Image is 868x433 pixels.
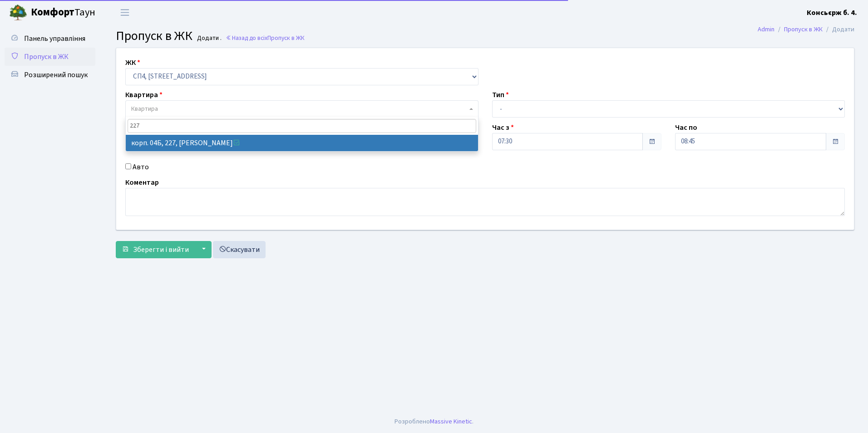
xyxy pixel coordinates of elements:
button: Зберегти і вийти [116,241,195,258]
a: Панель управління [5,30,95,48]
a: Скасувати [213,241,266,258]
span: Розширений пошук [24,70,88,80]
span: Таун [31,5,95,20]
label: Коментар [125,177,159,188]
small: Додати . [195,34,222,42]
label: Квартира [125,89,163,100]
img: logo.png [9,4,27,22]
label: ЖК [125,57,140,68]
span: Квартира [131,104,158,113]
span: Зберегти і вийти [133,245,189,255]
nav: breadcrumb [744,20,868,39]
span: Панель управління [24,34,85,44]
a: Розширений пошук [5,66,95,84]
b: Консьєрж б. 4. [807,8,857,18]
a: Пропуск в ЖК [784,25,823,34]
button: Переключити навігацію [113,5,136,20]
a: Назад до всіхПропуск в ЖК [226,34,305,42]
label: Авто [133,162,149,172]
span: Пропуск в ЖК [116,27,192,45]
a: Massive Kinetic [430,417,472,426]
div: Розроблено . [395,417,473,427]
li: корп. 04Б, 227, [PERSON_NAME] [126,135,478,151]
a: Пропуск в ЖК [5,48,95,66]
label: Час по [675,122,697,133]
span: Пропуск в ЖК [24,52,69,62]
b: Комфорт [31,5,74,20]
label: Час з [492,122,514,133]
li: Додати [823,25,854,34]
a: Admin [758,25,774,34]
span: Пропуск в ЖК [267,34,305,42]
a: Консьєрж б. 4. [807,7,857,18]
label: Тип [492,89,509,100]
